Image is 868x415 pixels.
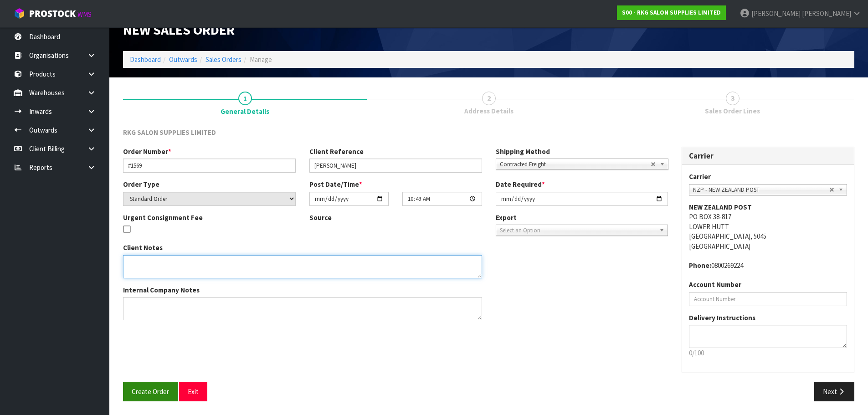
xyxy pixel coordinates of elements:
span: Address Details [464,106,514,116]
span: ProStock [29,8,76,20]
span: [PERSON_NAME] [802,9,851,18]
button: Exit [179,382,207,401]
label: Urgent Consignment Fee [123,213,203,222]
span: New Sales Order [123,21,235,38]
span: General Details [221,107,269,116]
input: Order Number [123,159,296,173]
address: PO BOX 38-817 LOWER HUTT [GEOGRAPHIC_DATA], 5045 [GEOGRAPHIC_DATA] [689,202,847,251]
strong: NEW ZEALAND POST [689,203,752,211]
label: Client Reference [309,147,364,156]
a: Dashboard [130,55,161,64]
h3: Carrier [689,152,847,160]
a: Outwards [169,55,197,64]
label: Internal Company Notes [123,285,200,295]
p: 0/100 [689,348,847,358]
span: 3 [726,92,740,105]
label: Account Number [689,280,741,289]
a: Sales Orders [205,55,241,64]
span: Contracted Freight [500,159,651,170]
label: Carrier [689,172,711,181]
span: NZP - NEW ZEALAND POST [693,184,829,195]
span: General Details [123,121,854,408]
small: WMS [77,10,92,19]
input: Account Number [689,292,847,306]
span: Create Order [132,387,169,396]
span: Sales Order Lines [705,106,760,116]
label: Shipping Method [496,147,550,156]
span: [PERSON_NAME] [751,9,801,18]
a: S00 - RKG SALON SUPPLIES LIMITED [617,5,726,20]
button: Create Order [123,382,178,401]
label: Order Number [123,147,171,156]
label: Order Type [123,179,159,189]
label: Client Notes [123,243,163,252]
label: Post Date/Time [309,179,362,189]
img: cube-alt.png [14,8,25,19]
strong: phone [689,261,711,270]
label: Source [309,213,332,222]
label: Date Required [496,179,545,189]
span: 1 [238,92,252,105]
span: RKG SALON SUPPLIES LIMITED [123,128,216,137]
span: Select an Option [500,225,656,236]
span: 2 [482,92,496,105]
button: Next [814,382,854,401]
strong: S00 - RKG SALON SUPPLIES LIMITED [622,9,721,16]
label: Delivery Instructions [689,313,755,323]
label: Export [496,213,517,222]
address: 0800269224 [689,261,847,270]
span: Manage [250,55,272,64]
input: Client Reference [309,159,482,173]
